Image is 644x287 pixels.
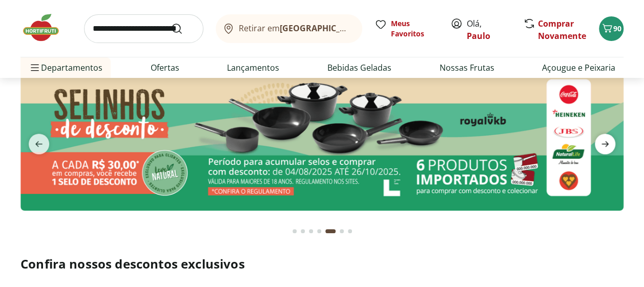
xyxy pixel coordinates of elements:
a: Nossas Frutas [439,61,494,74]
button: Carrinho [599,16,624,41]
button: Go to page 6 from fs-carousel [338,219,346,243]
span: 90 [613,24,621,33]
button: Current page from fs-carousel [323,219,338,243]
button: Go to page 7 from fs-carousel [346,219,354,243]
a: Comprar Novamente [538,18,586,42]
button: Go to page 2 from fs-carousel [299,219,307,243]
button: Submit Search [171,23,195,35]
h2: Confira nossos descontos exclusivos [20,256,624,272]
span: Retirar em [239,24,352,33]
img: Hortifruti [20,12,72,43]
button: Go to page 3 from fs-carousel [307,219,315,243]
a: Lançamentos [227,61,279,74]
b: [GEOGRAPHIC_DATA]/[GEOGRAPHIC_DATA] [280,23,452,34]
button: Go to page 1 from fs-carousel [290,219,299,243]
button: next [587,134,624,154]
button: previous [20,134,57,154]
a: Açougue e Peixaria [542,61,615,74]
button: Retirar em[GEOGRAPHIC_DATA]/[GEOGRAPHIC_DATA] [216,14,362,43]
button: Menu [29,55,41,80]
span: Departamentos [29,55,102,80]
button: Go to page 4 from fs-carousel [315,219,323,243]
span: Olá, [467,17,512,42]
span: Meus Favoritos [391,18,438,39]
a: Meus Favoritos [375,18,438,39]
img: selinhos [20,65,624,211]
a: Paulo [467,30,490,42]
a: Bebidas Geladas [327,61,391,74]
input: search [84,14,203,43]
a: Ofertas [151,61,179,74]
